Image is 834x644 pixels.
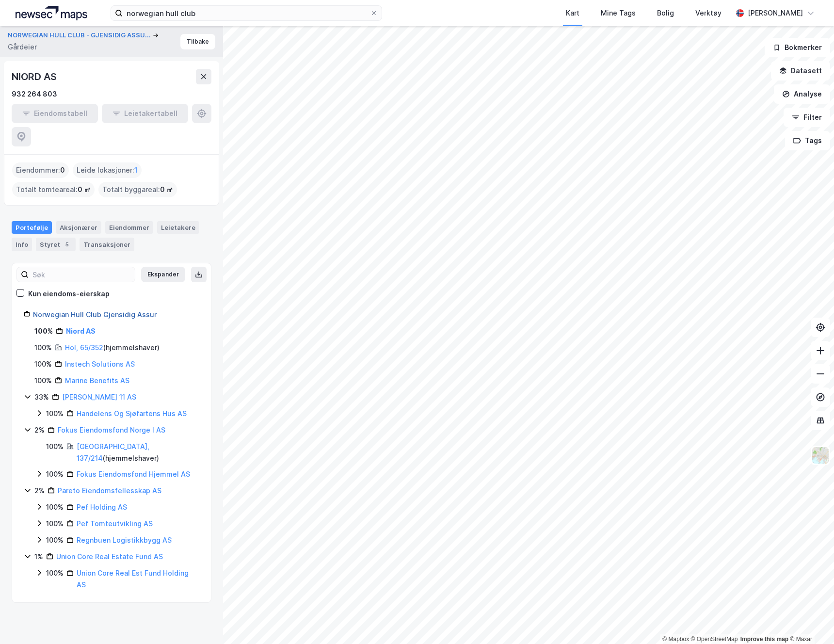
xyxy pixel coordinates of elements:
div: 100% [34,342,52,354]
div: 100% [46,534,64,546]
div: ( hjemmelshaver ) [65,342,160,354]
div: Transaksjoner [80,238,134,251]
div: NIORD AS [12,69,58,84]
div: ( hjemmelshaver ) [77,441,199,464]
button: Datasett [771,61,830,80]
a: Hol, 65/352 [65,343,103,352]
a: Pef Tomteutvikling AS [77,519,153,528]
a: Handelens Og Sjøfartens Hus AS [77,409,187,418]
div: 100% [46,501,64,513]
div: 100% [34,375,52,386]
a: Mapbox [662,636,689,643]
div: Eiendommer : [12,162,69,178]
div: Totalt byggareal : [98,182,177,197]
div: Bolig [657,7,674,19]
span: 0 ㎡ [160,184,173,195]
button: Tags [785,131,830,150]
div: 5 [62,240,72,249]
span: 0 ㎡ [78,184,91,195]
input: Søk [29,267,135,282]
button: Analyse [774,84,830,104]
a: Pef Holding AS [77,503,127,511]
div: 1% [34,551,43,563]
input: Søk på adresse, matrikkel, gårdeiere, leietakere eller personer [123,6,370,20]
div: Totalt tomteareal : [12,182,95,197]
a: Niord AS [66,327,96,335]
a: Improve this map [740,636,788,643]
button: NORWEGIAN HULL CLUB - GJENSIDIG ASSU... [8,31,153,40]
div: Eiendommer [105,221,153,234]
a: Fokus Eiendomsfond Hjemmel AS [77,470,190,478]
div: 100% [46,441,64,452]
div: 33% [34,391,49,403]
button: Filter [784,108,830,127]
div: Kontrollprogram for chat [786,597,834,644]
div: 100% [34,325,53,337]
a: [GEOGRAPHIC_DATA], 137/214 [77,442,149,462]
a: Regnbuen Logistikkbygg AS [77,536,172,544]
div: 100% [34,358,52,370]
iframe: Chat Widget [786,597,834,644]
div: 2% [34,485,45,497]
div: Leide lokasjoner : [73,162,142,178]
span: 0 [60,164,65,176]
button: Ekspander [141,267,185,282]
div: 932 264 803 [12,88,57,100]
div: Leietakere [157,221,199,234]
div: [PERSON_NAME] [748,7,803,19]
a: Instech Solutions AS [65,360,135,368]
span: 1 [134,164,138,176]
div: 100% [46,408,64,419]
a: Pareto Eiendomsfellesskap AS [58,486,161,495]
div: 2% [34,424,45,436]
div: Gårdeier [8,41,37,53]
div: Portefølje [12,221,52,234]
a: Marine Benefits AS [65,376,129,385]
div: Kun eiendoms-eierskap [28,288,110,300]
div: Verktøy [695,7,722,19]
div: Mine Tags [601,7,636,19]
div: 100% [46,468,64,480]
a: Union Core Real Estate Fund AS [56,552,163,561]
a: OpenStreetMap [691,636,738,643]
button: Bokmerker [765,38,830,57]
a: [PERSON_NAME] 11 AS [62,393,136,401]
img: Z [811,446,830,465]
a: Union Core Real Est Fund Holding AS [77,569,189,589]
div: Info [12,238,32,251]
img: logo.a4113a55bc3d86da70a041830d287a7e.svg [16,6,87,20]
div: Kart [566,7,579,19]
div: 100% [46,518,64,530]
a: Fokus Eiendomsfond Norge I AS [58,426,165,434]
button: Tilbake [180,34,215,49]
div: Styret [36,238,76,251]
div: 100% [46,567,64,579]
div: Aksjonærer [56,221,101,234]
a: Norwegian Hull Club Gjensidig Assur [33,310,157,319]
